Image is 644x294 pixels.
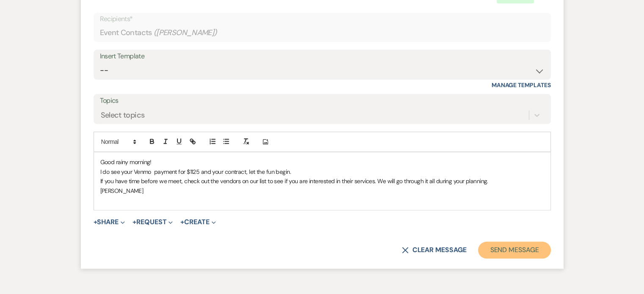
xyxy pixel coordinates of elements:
[100,14,544,25] p: Recipients*
[100,186,544,195] p: [PERSON_NAME]
[100,167,544,176] p: I do see your Venmo payment for $1125 and your contract, let the fun begin.
[101,110,145,121] div: Select topics
[402,247,466,253] button: Clear message
[100,25,544,41] div: Event Contacts
[94,219,125,225] button: Share
[133,219,136,225] span: +
[478,242,550,258] button: Send Message
[100,95,544,107] label: Topics
[100,176,544,186] p: If you have time before we meet, check out the vendors on our list to see if you are interested i...
[100,157,544,167] p: Good rainy morning!
[133,219,173,225] button: Request
[180,219,216,225] button: Create
[94,219,97,225] span: +
[100,50,544,63] div: Insert Template
[492,81,551,89] a: Manage Templates
[180,219,184,225] span: +
[154,27,217,38] span: ( [PERSON_NAME] )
